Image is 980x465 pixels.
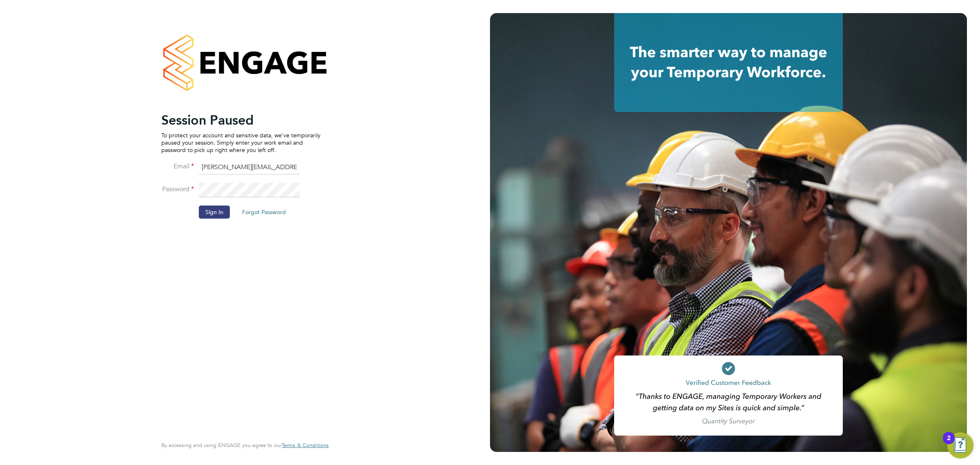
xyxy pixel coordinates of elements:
a: Terms & Conditions [282,442,329,449]
button: Forgot Password [236,206,292,219]
p: To protect your account and sensitive data, we've temporarily paused your session. Simply enter y... [161,132,321,154]
h2: Session Paused [161,112,321,128]
label: Password [161,185,194,194]
button: Open Resource Center, 2 new notifications [947,432,973,458]
span: By accessing and using ENGAGE you agree to our [161,442,329,449]
label: Email [161,162,194,171]
input: Enter your work email... [199,160,300,175]
button: Sign In [199,206,230,219]
div: 2 [947,438,951,449]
